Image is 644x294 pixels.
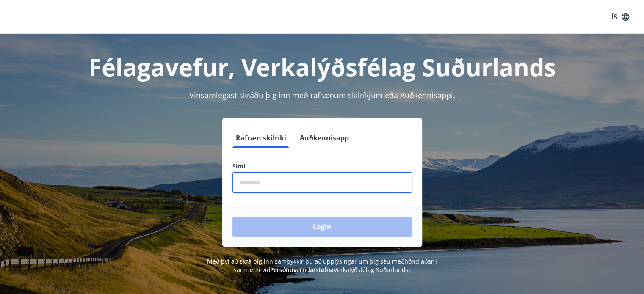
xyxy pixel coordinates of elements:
[207,257,437,274] span: Með því að skrá þig inn samþykkir þú að upplýsingar um þig séu meðhöndlaðar í samræmi við Verkalý...
[232,162,412,170] label: Sími
[189,90,455,100] span: Vinsamlegast skráðu þig inn með rafrænum skilríkjum eða Auðkennisappi.
[607,9,634,25] button: ÍS
[232,128,290,148] button: Rafræn skilríki
[270,266,334,274] a: Persónuverndarstefna
[296,128,352,148] button: Auðkennisapp
[28,51,617,83] h1: Félagavefur, Verkalýðsfélag Suðurlands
